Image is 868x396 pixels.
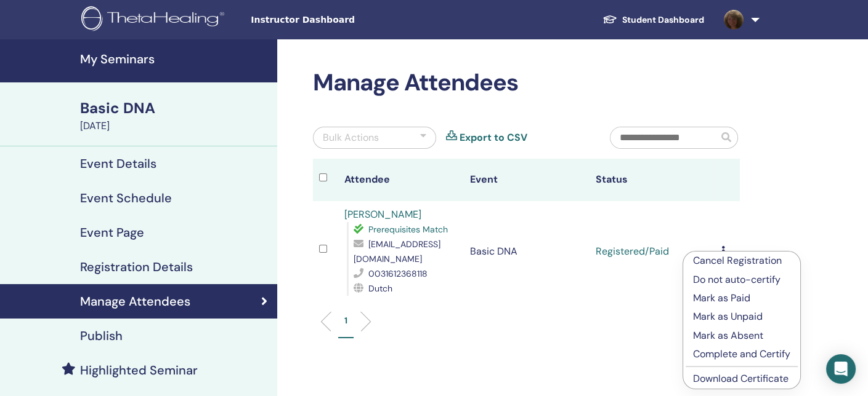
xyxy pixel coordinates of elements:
p: Mark as Paid [693,291,790,306]
div: [DATE] [80,119,270,133]
a: [PERSON_NAME] [344,208,421,221]
th: Attendee [338,159,464,201]
h4: Registration Details [80,259,193,274]
th: Event [464,159,590,201]
h4: Event Details [80,156,156,171]
h2: Manage Attendees [313,69,740,97]
div: Open Intercom Messenger [826,354,856,384]
img: default.jpg [724,10,744,30]
p: Do not auto-certify [693,272,790,287]
img: logo.png [81,6,229,34]
span: Prerequisites Match [368,224,448,235]
h4: Event Page [80,225,144,240]
td: Basic DNA [464,201,590,302]
div: Bulk Actions [323,130,379,145]
a: Student Dashboard [593,9,714,31]
div: Basic DNA [80,98,270,119]
h4: Event Schedule [80,191,172,205]
p: Mark as Unpaid [693,309,790,324]
span: [EMAIL_ADDRESS][DOMAIN_NAME] [354,239,440,264]
h4: Publish [80,328,123,343]
a: Basic DNA[DATE] [73,98,277,133]
p: Complete and Certify [693,347,790,362]
p: 1 [344,314,347,327]
p: Cancel Registration [693,253,790,268]
h4: Manage Attendees [80,294,190,309]
h4: Highlighted Seminar [80,363,198,378]
span: Instructor Dashboard [251,14,436,26]
img: graduation-cap-white.svg [602,14,617,25]
a: Export to CSV [460,130,527,145]
a: Download Certificate [693,372,789,385]
h4: My Seminars [80,52,270,66]
p: Mark as Absent [693,328,790,343]
span: Dutch [368,283,392,294]
th: Status [590,159,715,201]
span: 0031612368118 [368,268,428,279]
